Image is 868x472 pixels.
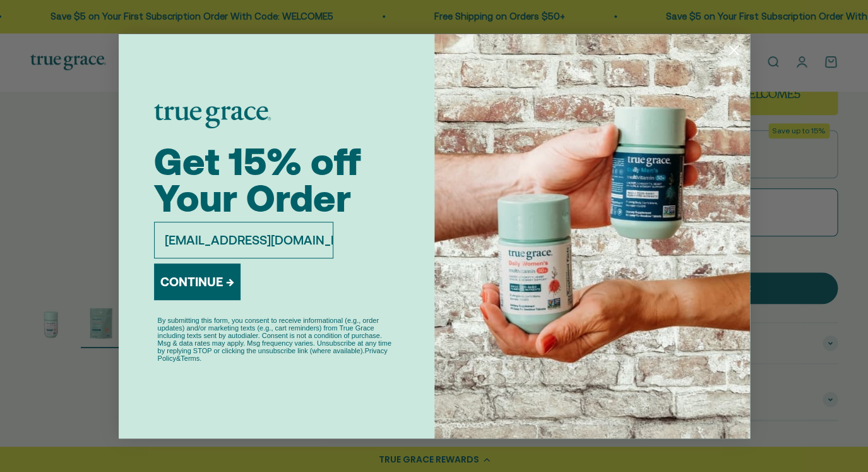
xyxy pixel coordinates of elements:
[723,39,745,61] button: Close dialog
[154,104,271,128] img: logo placeholder
[158,347,388,362] a: Privacy Policy
[154,140,361,220] span: Get 15% off Your Order
[154,222,333,258] input: EMAIL
[434,34,750,439] img: ea6db371-f0a2-4b66-b0cf-f62b63694141.jpeg
[181,354,199,362] a: Terms
[158,317,395,362] p: By submitting this form, you consent to receive informational (e.g., order updates) and/or market...
[154,263,241,300] button: CONTINUE →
